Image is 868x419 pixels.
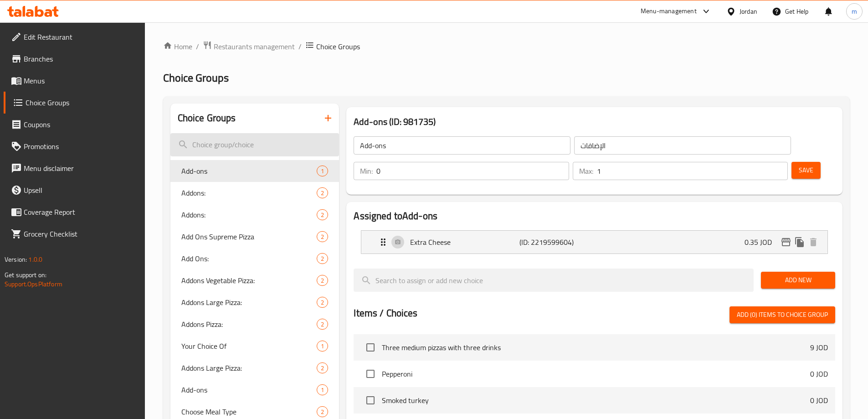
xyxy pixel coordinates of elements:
span: Add New [768,274,828,286]
span: 1 [317,386,328,394]
span: Add Ons Supreme Pizza [181,231,317,242]
div: Choices [317,297,328,308]
span: Menu disclaimer [24,163,138,174]
div: Add Ons:2 [170,248,339,269]
span: Addons: [181,209,317,220]
span: Branches [24,53,138,64]
div: Addons Pizza:2 [170,313,339,335]
span: 1 [317,342,328,351]
span: Addons Large Pizza: [181,297,317,308]
span: Upsell [24,185,138,196]
span: Addons Large Pizza: [181,362,317,373]
a: Grocery Checklist [4,223,145,245]
p: 0 JOD [810,395,828,406]
div: Choices [317,187,328,198]
a: Home [163,41,192,52]
span: Select choice [361,391,380,410]
nav: breadcrumb [163,41,850,52]
span: 1.0.0 [28,253,42,265]
span: Pepperoni [382,368,810,379]
h2: Items / Choices [354,306,417,320]
span: 2 [317,189,328,197]
span: m [852,6,857,16]
p: 0.35 JOD [745,237,779,248]
div: Addons:2 [170,182,339,204]
p: 0 JOD [810,368,828,379]
div: Addons Vegetable Pizza:2 [170,269,339,291]
span: Addons Pizza: [181,319,317,330]
span: 2 [317,254,328,263]
span: Select choice [361,364,380,383]
span: Add-ons [181,166,317,176]
span: Add-ons [181,384,317,395]
span: 2 [317,408,328,416]
span: Get support on: [5,269,46,281]
a: Coupons [4,114,145,135]
div: Choices [317,253,328,264]
button: Save [791,162,821,179]
a: Support.OpsPlatform [5,278,62,290]
p: (ID: 2219599604) [519,237,592,248]
span: 1 [317,167,328,176]
span: Menus [24,75,138,86]
div: Choices [317,362,328,373]
span: Edit Restaurant [24,31,138,42]
div: Choices [317,384,328,395]
span: 2 [317,320,328,329]
span: 2 [317,211,328,219]
div: Add Ons Supreme Pizza2 [170,226,339,248]
span: Coupons [24,119,138,130]
span: Choice Groups [163,67,229,88]
a: Edit Restaurant [4,26,145,48]
div: Menu-management [641,6,697,17]
a: Promotions [4,135,145,157]
h2: Choice Groups [178,111,236,125]
h3: Add-ons (ID: 981735) [354,114,835,129]
input: search [354,269,754,292]
span: Smoked turkey [382,395,810,406]
div: Addons Large Pizza:2 [170,291,339,313]
span: Promotions [24,141,138,152]
div: Addons:2 [170,204,339,226]
a: Menu disclaimer [4,157,145,179]
span: Choice Groups [316,41,360,52]
div: Choices [317,341,328,352]
h2: Assigned to Add-ons [354,209,835,223]
span: Addons: [181,187,317,198]
button: Add (0) items to choice group [729,306,835,323]
span: Restaurants management [214,41,295,52]
span: Version: [5,253,27,265]
div: Your Choice Of1 [170,335,339,357]
div: Jordan [740,6,757,16]
span: Your Choice Of [181,341,317,352]
span: Addons Vegetable Pizza: [181,275,317,286]
span: 2 [317,364,328,372]
li: / [298,41,302,52]
p: 9 JOD [810,342,828,353]
span: Choose Meal Type [181,406,317,417]
div: Choices [317,319,328,330]
span: Add (0) items to choice group [737,309,828,321]
span: 2 [317,233,328,241]
div: Expand [361,231,827,253]
div: Add-ons1 [170,160,339,182]
a: Choice Groups [4,92,145,114]
button: duplicate [793,235,806,249]
p: Min: [360,166,373,176]
span: Choice Groups [26,97,138,108]
div: Choices [317,166,328,176]
span: Three medium pizzas with three drinks [382,342,810,353]
button: edit [779,235,793,249]
span: 2 [317,298,328,307]
a: Branches [4,48,145,70]
span: Save [799,165,813,176]
span: 2 [317,276,328,285]
a: Menus [4,70,145,92]
div: Choices [317,209,328,220]
li: Expand [354,227,835,258]
span: Coverage Report [24,207,138,217]
a: Upsell [4,179,145,201]
span: Add Ons: [181,253,317,264]
li: / [196,41,199,52]
div: Addons Large Pizza:2 [170,357,339,379]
